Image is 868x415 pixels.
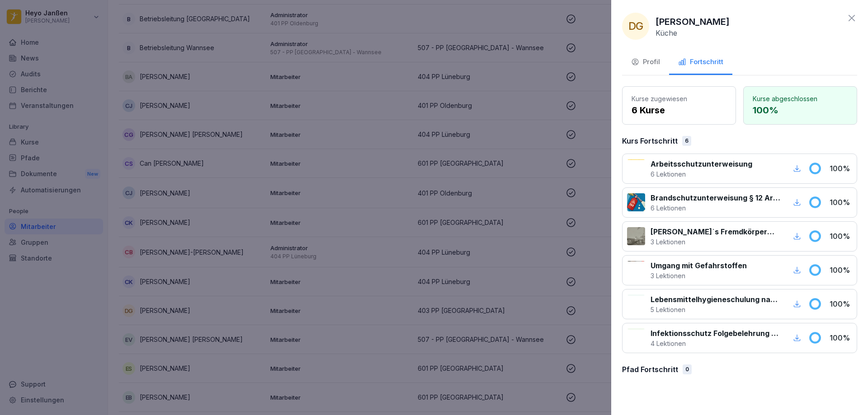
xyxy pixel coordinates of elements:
[682,136,691,146] div: 6
[651,294,780,305] p: Lebensmittelhygieneschulung nach EU-Verordnung (EG) Nr. 852 / 2004
[830,265,852,275] p: 100 %
[651,260,747,271] p: Umgang mit Gefahrstoffen
[651,226,780,237] p: [PERSON_NAME]`s Fremdkörpermanagement
[651,271,747,280] p: 3 Lektionen
[753,103,848,117] p: 100 %
[651,192,780,203] p: Brandschutzunterweisung § 12 ArbSchG
[651,203,780,213] p: 6 Lektionen
[651,339,780,348] p: 4 Lektionen
[651,305,780,314] p: 5 Lektionen
[669,51,732,75] button: Fortschritt
[656,28,677,37] p: Küche
[632,94,726,103] p: Kurse zugewiesen
[631,57,660,67] div: Profil
[651,159,752,169] p: Arbeitsschutzunterweisung
[830,231,852,242] p: 100 %
[656,15,730,28] p: [PERSON_NAME]
[622,135,678,146] p: Kurs Fortschritt
[651,169,752,179] p: 6 Lektionen
[622,364,678,375] p: Pfad Fortschritt
[632,103,726,117] p: 6 Kurse
[830,197,852,208] p: 100 %
[753,94,848,103] p: Kurse abgeschlossen
[830,298,852,309] p: 100 %
[830,332,852,343] p: 100 %
[651,237,780,247] p: 3 Lektionen
[622,13,649,40] div: DG
[830,163,852,174] p: 100 %
[622,51,669,75] button: Profil
[651,328,780,339] p: Infektionsschutz Folgebelehrung (nach §43 IfSG)
[678,57,723,67] div: Fortschritt
[683,364,692,374] div: 0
